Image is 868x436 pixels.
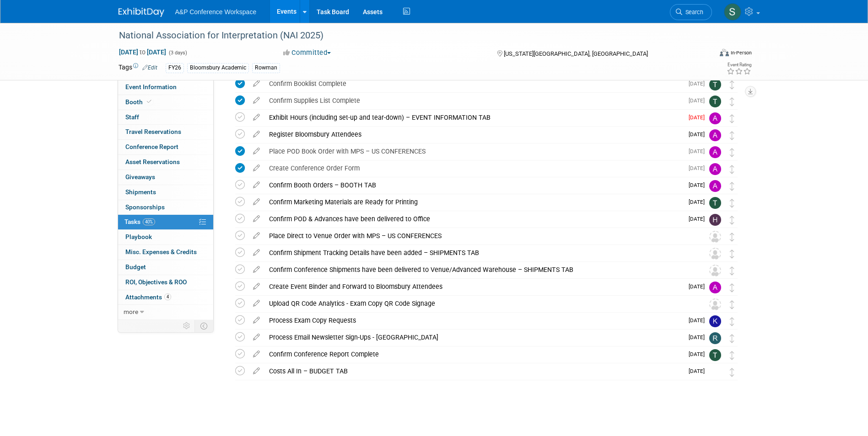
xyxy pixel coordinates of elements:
[280,48,334,58] button: Committed
[248,333,264,341] a: edit
[116,27,698,44] div: National Association for Interpretation (NAI 2025)
[264,363,683,379] div: Costs All In – BUDGET TAB
[248,350,264,358] a: edit
[143,218,155,225] span: 40%
[709,231,721,243] img: Unassigned
[248,232,264,240] a: edit
[730,283,734,292] i: Move task
[125,293,171,301] span: Attachments
[248,215,264,223] a: edit
[264,110,683,125] div: Exhibit Hours (including set-up and tear-down) – EVENT INFORMATION TAB
[248,147,264,155] a: edit
[670,4,712,20] a: Search
[179,320,195,332] td: Personalize Event Tab Strip
[168,50,187,56] span: (3 days)
[727,63,751,67] div: Event Rating
[119,48,167,56] span: [DATE] [DATE]
[709,96,721,107] img: Taylor Thompson
[709,197,721,209] img: Taylor Thompson
[264,346,683,362] div: Confirm Conference Report Complete
[689,283,709,290] span: [DATE]
[730,300,734,309] i: Move task
[689,351,709,357] span: [DATE]
[730,49,752,56] div: In-Person
[689,131,709,138] span: [DATE]
[689,216,709,222] span: [DATE]
[118,245,213,260] a: Misc. Expenses & Credits
[147,99,151,104] i: Booth reservation complete
[264,127,683,142] div: Register Bloomsbury Attendees
[720,49,729,56] img: Format-Inperson.png
[118,185,213,200] a: Shipments
[689,148,709,154] span: [DATE]
[689,114,709,121] span: [DATE]
[194,320,213,332] td: Toggle Event Tabs
[118,140,213,154] a: Conference Report
[118,80,213,95] a: Event Information
[248,164,264,172] a: edit
[248,299,264,308] a: edit
[709,282,721,293] img: Amanda Oney
[125,98,153,106] span: Booth
[689,368,709,374] span: [DATE]
[730,182,734,191] i: Move task
[125,128,181,135] span: Travel Reservations
[248,80,264,88] a: edit
[264,160,683,176] div: Create Conference Order Form
[187,63,249,73] div: Bloomsbury Academic
[125,203,165,211] span: Sponsorships
[125,233,152,240] span: Playbook
[264,93,683,108] div: Confirm Supplies List Complete
[125,248,197,255] span: Misc. Expenses & Credits
[264,296,691,311] div: Upload QR Code Analytics - Exam Copy QR Code Signage
[730,233,734,241] i: Move task
[658,48,752,61] div: Event Format
[125,158,180,165] span: Asset Reservations
[124,218,155,225] span: Tasks
[118,275,213,290] a: ROI, Objectives & ROO
[689,165,709,171] span: [DATE]
[709,248,721,260] img: Unassigned
[730,250,734,258] i: Move task
[730,148,734,157] i: Move task
[709,298,721,310] img: Unassigned
[504,50,648,57] span: [US_STATE][GEOGRAPHIC_DATA], [GEOGRAPHIC_DATA]
[264,313,683,328] div: Process Exam Copy Requests
[689,199,709,205] span: [DATE]
[264,76,683,91] div: Confirm Booklist Complete
[689,317,709,324] span: [DATE]
[248,198,264,206] a: edit
[248,249,264,257] a: edit
[125,173,155,181] span: Giveaways
[252,63,280,73] div: Rowman
[118,110,213,125] a: Staff
[730,351,734,360] i: Move task
[248,113,264,122] a: edit
[118,215,213,229] a: Tasks40%
[709,129,721,141] img: Amanda Oney
[166,63,184,73] div: FY26
[125,113,139,121] span: Staff
[709,214,721,226] img: Hannah Siegel
[709,163,721,175] img: Amanda Oney
[248,266,264,274] a: edit
[125,83,177,90] span: Event Information
[118,290,213,305] a: Attachments4
[730,97,734,106] i: Move task
[264,177,683,193] div: Confirm Booth Orders – BOOTH TAB
[248,181,264,189] a: edit
[118,125,213,139] a: Travel Reservations
[119,63,157,73] td: Tags
[730,368,734,377] i: Move task
[264,279,683,294] div: Create Event Binder and Forward to Bloomsbury Attendees
[118,260,213,275] a: Budget
[264,245,691,261] div: Confirm Shipment Tracking Details have been added – SHIPMENTS TAB
[118,230,213,245] a: Playbook
[264,330,683,345] div: Process Email Newsletter Sign-Ups - [GEOGRAPHIC_DATA]
[264,144,683,159] div: Place POD Book Order with MPS – US CONFERENCES
[118,170,213,185] a: Giveaways
[730,131,734,140] i: Move task
[264,211,683,227] div: Confirm POD & Advances have been delivered to Office
[724,3,741,21] img: Samantha Klein
[730,266,734,275] i: Move task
